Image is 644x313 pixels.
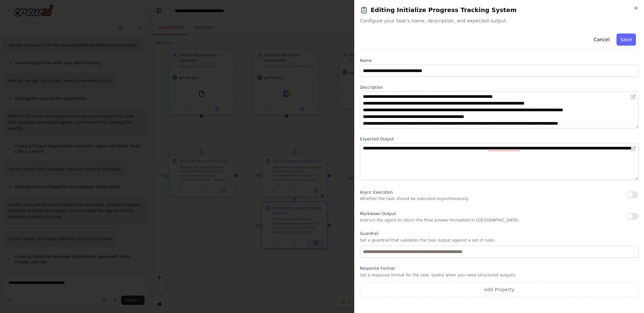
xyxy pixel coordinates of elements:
span: Configure your task's name, description, and expected output. [360,17,639,24]
button: Save [616,34,636,46]
button: Open in editor [629,144,637,152]
p: Set a response format for the task. Useful when you need structured outputs. [360,272,639,278]
span: Markdown Output [360,211,396,216]
label: Response Format [360,266,639,271]
button: Add Property [360,282,639,297]
p: Whether the task should be executed asynchronously. [360,196,469,201]
label: Expected Output [360,136,639,142]
button: Open in editor [629,93,637,101]
p: Instruct the agent to return the final answer formatted in [GEOGRAPHIC_DATA] [360,217,519,223]
label: Description [360,85,639,90]
label: Name [360,58,639,63]
p: Set a guardrail that validates the task output against a set of rules. [360,238,639,243]
button: Cancel [590,34,613,46]
label: Guardrail [360,231,639,236]
h2: Editing Initialize Progress Tracking System [360,5,639,15]
span: Async Execution [360,190,393,195]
